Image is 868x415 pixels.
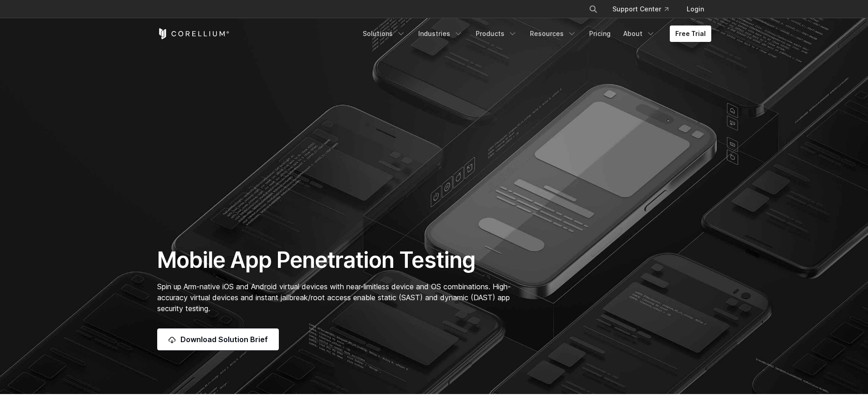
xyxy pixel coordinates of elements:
span: Download Solution Brief [180,334,268,345]
span: Spin up Arm-native iOS and Android virtual devices with near-limitless device and OS combinations... [157,282,511,313]
a: Corellium Home [157,28,230,39]
a: Products [470,26,523,42]
a: About [618,26,661,42]
a: Support Center [605,1,676,17]
div: Navigation Menu [578,1,711,17]
a: Pricing [584,26,616,42]
a: Download Solution Brief [157,328,279,350]
button: Search [585,1,601,17]
a: Free Trial [670,26,711,42]
a: Login [679,1,711,17]
a: Industries [413,26,468,42]
h1: Mobile App Penetration Testing [157,246,520,274]
a: Resources [524,26,582,42]
a: Solutions [357,26,411,42]
div: Navigation Menu [357,26,711,42]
